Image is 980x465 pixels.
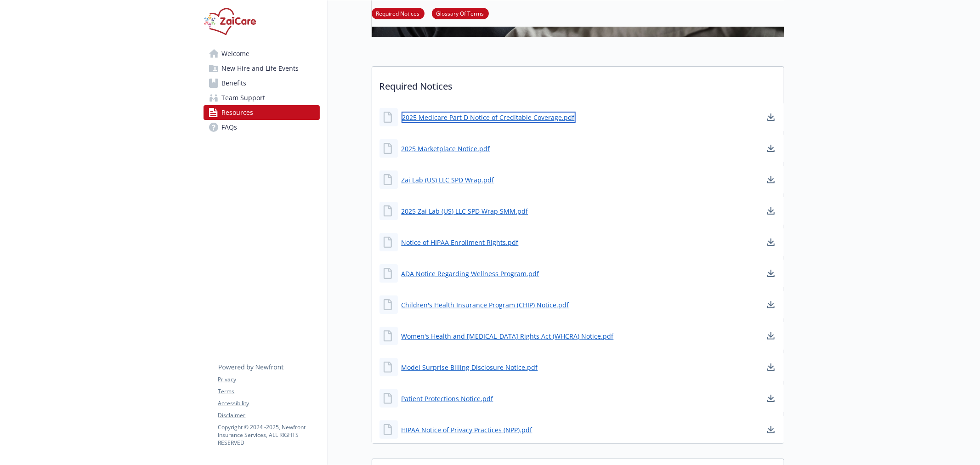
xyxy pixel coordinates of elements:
[765,174,776,185] a: download document
[765,424,776,435] a: download document
[765,268,776,279] a: download document
[765,237,776,248] a: download document
[402,394,493,403] a: Patient Protections Notice.pdf
[218,387,319,396] a: Terms
[402,144,490,153] a: 2025 Marketplace Notice.pdf
[765,362,776,373] a: download document
[765,112,776,123] a: download document
[402,331,614,341] a: Women's Health and [MEDICAL_DATA] Rights Act (WHCRA) Notice.pdf
[402,238,519,247] a: Notice of HIPAA Enrollment Rights.pdf
[204,91,320,105] a: Team Support
[402,206,528,216] a: 2025 Zai Lab (US) LLC SPD Wrap SMM.pdf
[222,61,299,76] span: New Hire and Life Events
[765,330,776,341] a: download document
[402,269,539,278] a: ADA Notice Regarding Wellness Program.pdf
[204,46,320,61] a: Welcome
[222,46,250,61] span: Welcome
[222,91,266,105] span: Team Support
[218,423,319,447] p: Copyright © 2024 - 2025 , Newfront Insurance Services, ALL RIGHTS RESERVED
[204,61,320,76] a: New Hire and Life Events
[402,112,576,123] a: 2025 Medicare Part D Notice of Creditable Coverage.pdf
[218,411,319,420] a: Disclaimer
[765,299,776,310] a: download document
[402,175,494,185] a: Zai Lab (US) LLC SPD Wrap.pdf
[765,205,776,216] a: download document
[402,300,569,310] a: Children's Health Insurance Program (CHIP) Notice.pdf
[765,393,776,404] a: download document
[222,105,254,120] span: Resources
[222,76,247,91] span: Benefits
[204,120,320,135] a: FAQs
[402,363,538,372] a: Model Surprise Billing Disclosure Notice.pdf
[222,120,238,135] span: FAQs
[204,76,320,91] a: Benefits
[432,9,489,17] a: Glossary Of Terms
[372,9,425,17] a: Required Notices
[402,425,532,435] a: HIPAA Notice of Privacy Practices (NPP).pdf
[372,67,784,101] p: Required Notices
[218,375,319,384] a: Privacy
[204,105,320,120] a: Resources
[218,399,319,408] a: Accessibility
[765,143,776,154] a: download document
